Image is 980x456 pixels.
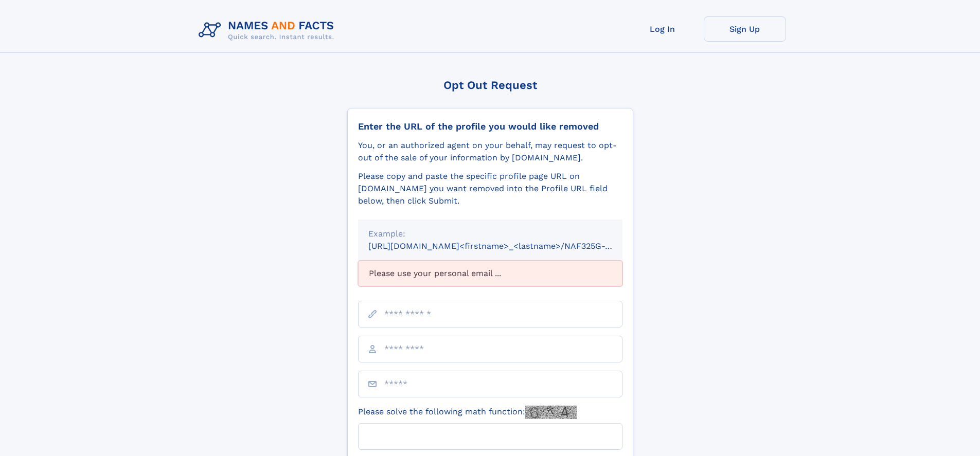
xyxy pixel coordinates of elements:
div: Enter the URL of the profile you would like removed [358,121,622,132]
div: Example: [368,228,612,240]
a: Log In [621,16,704,42]
img: Logo Names and Facts [194,16,343,44]
div: You, or an authorized agent on your behalf, may request to opt-out of the sale of your informatio... [358,139,622,164]
a: Sign Up [704,16,786,42]
div: Please use your personal email ... [358,261,622,286]
div: Please copy and paste the specific profile page URL on [DOMAIN_NAME] you want removed into the Pr... [358,170,622,207]
div: Opt Out Request [347,79,633,92]
label: Please solve the following math function: [358,406,577,419]
small: [URL][DOMAIN_NAME]<firstname>_<lastname>/NAF325G-xxxxxxxx [368,241,642,251]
